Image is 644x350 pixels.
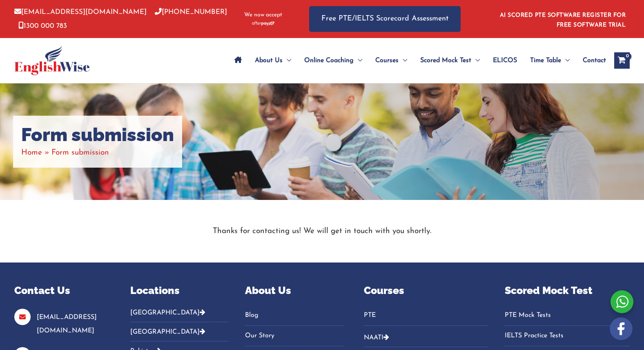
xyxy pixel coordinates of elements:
img: Afterpay-Logo [252,21,274,26]
span: Courses [375,46,399,75]
span: Time Table [530,46,561,75]
p: Scored Mock Test [505,283,630,298]
nav: Menu [364,309,489,326]
a: Our Story [245,329,343,343]
a: [EMAIL_ADDRESS][DOMAIN_NAME] [37,314,97,334]
a: Online CoachingMenu Toggle [298,46,369,75]
span: Online Coaching [304,46,354,75]
a: PTE Mock Tests [505,309,630,322]
a: [PHONE_NUMBER] [155,9,227,16]
span: Menu Toggle [399,46,407,75]
p: Thanks for contacting us! We will get in touch with you shortly. [83,224,561,238]
span: Menu Toggle [283,46,291,75]
span: Form submission [51,149,109,157]
button: NAATI [364,328,489,347]
a: IELTS Practice Tests [505,329,630,343]
button: [GEOGRAPHIC_DATA] [130,322,229,341]
span: Scored Mock Test [420,46,471,75]
h1: Form submission [21,124,174,146]
a: CoursesMenu Toggle [369,46,414,75]
span: About Us [255,46,283,75]
span: Menu Toggle [354,46,362,75]
aside: Header Widget 1 [495,6,630,32]
a: View Shopping Cart, empty [614,52,630,69]
p: Courses [364,283,489,298]
p: About Us [245,283,343,298]
img: cropped-ew-logo [14,46,90,75]
p: Contact Us [14,283,110,298]
a: [EMAIL_ADDRESS][DOMAIN_NAME] [14,9,147,16]
a: ELICOS [486,46,524,75]
a: Contact [576,46,606,75]
a: About UsMenu Toggle [248,46,298,75]
a: Scored Mock TestMenu Toggle [414,46,486,75]
p: Locations [130,283,229,298]
span: We now accept [244,11,282,19]
nav: Breadcrumbs [21,146,174,159]
a: AI SCORED PTE SOFTWARE REGISTER FOR FREE SOFTWARE TRIAL [500,12,626,28]
a: PTE [364,309,489,322]
span: ELICOS [493,46,517,75]
nav: Site Navigation: Main Menu [228,46,606,75]
a: 1300 000 783 [18,22,67,29]
span: Menu Toggle [471,46,480,75]
img: white-facebook.png [610,317,633,340]
a: NAATI [364,334,383,341]
span: Contact [583,46,606,75]
a: Home [21,149,42,157]
span: Menu Toggle [561,46,570,75]
a: Free PTE/IELTS Scorecard Assessment [309,6,461,32]
button: [GEOGRAPHIC_DATA] [130,309,229,322]
a: Blog [245,309,343,322]
a: Time TableMenu Toggle [524,46,576,75]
